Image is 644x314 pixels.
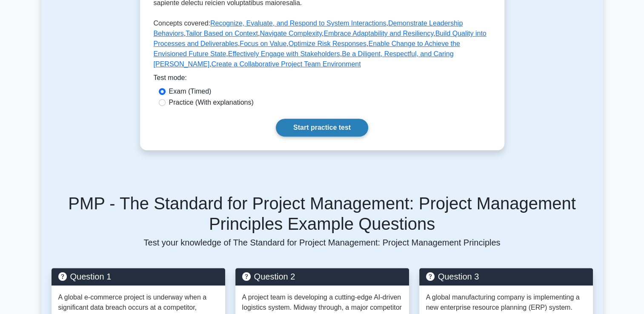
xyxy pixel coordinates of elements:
[242,271,402,282] h5: Question 2
[323,30,433,37] a: Embrace Adaptability and Resiliency
[289,40,366,47] a: Optimize Risk Responses
[240,40,286,47] a: Focus on Value
[260,30,322,37] a: Navigate Complexity
[154,20,463,37] a: Demonstrate Leadership Behaviors
[52,237,593,248] p: Test your knowledge of The Standard for Project Management: Project Management Principles
[276,119,368,137] a: Start practice test
[52,193,593,234] h5: PMP - The Standard for Project Management: Project Management Principles Example Questions
[169,97,254,108] label: Practice (With explanations)
[212,60,361,68] a: Create a Collaborative Project Team Environment
[169,86,212,97] label: Exam (Timed)
[154,18,491,73] p: Concepts covered: , , , , , , , , , , ,
[210,20,386,27] a: Recognize, Evaluate, and Respond to System Interactions
[154,73,491,86] div: Test mode:
[426,271,586,282] h5: Question 3
[58,271,218,282] h5: Question 1
[228,50,340,57] a: Effectively Engage with Stakeholders
[186,30,258,37] a: Tailor Based on Context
